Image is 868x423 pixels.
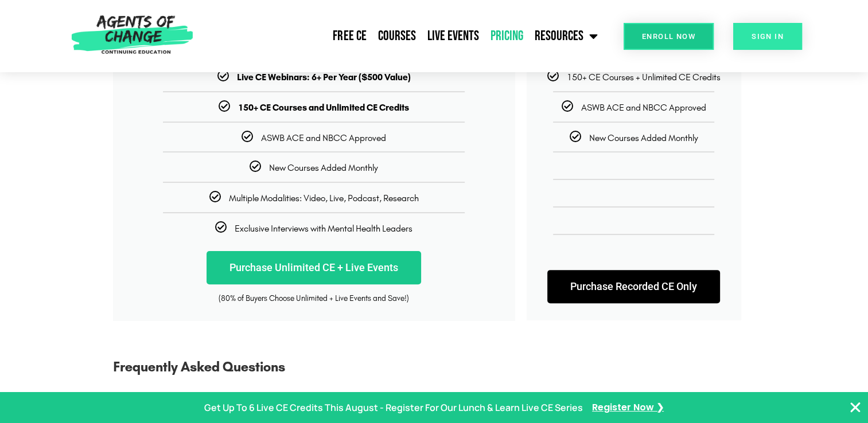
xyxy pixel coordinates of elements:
[589,132,698,143] span: New Courses Added Monthly
[592,399,664,416] a: Register Now ❯
[421,22,484,50] a: Live Events
[207,251,421,284] a: Purchase Unlimited CE + Live Events
[261,132,386,143] span: ASWB ACE and NBCC Approved
[204,399,583,416] p: Get Up To 6 Live CE Credits This August - Register For Our Lunch & Learn Live CE Series
[130,293,498,304] div: (80% of Buyers Choose Unlimited + Live Events and Save!)
[237,72,411,83] b: Live CE Webinars: 6+ Per Year ($500 Value)
[269,162,378,173] span: New Courses Added Monthly
[372,22,421,50] a: Courses
[848,401,862,414] button: Close Banner
[528,22,603,50] a: Resources
[229,193,419,203] span: Multiple Modalities: Video, Live, Podcast, Research
[752,33,784,40] span: SIGN IN
[327,22,372,50] a: Free CE
[733,23,802,50] a: SIGN IN
[624,23,714,50] a: Enroll Now
[567,72,721,83] span: 150+ CE Courses + Unlimited CE Credits
[484,22,528,50] a: Pricing
[198,22,604,50] nav: Menu
[238,102,409,113] b: 150+ CE Courses and Unlimited CE Credits
[642,33,695,40] span: Enroll Now
[235,223,412,234] span: Exclusive Interviews with Mental Health Leaders
[113,356,756,389] h3: Frequently Asked Questions
[547,270,720,303] a: Purchase Recorded CE Only
[581,102,706,113] span: ASWB ACE and NBCC Approved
